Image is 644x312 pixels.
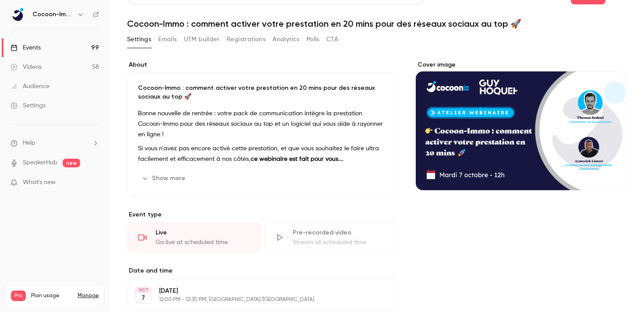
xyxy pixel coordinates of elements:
strong: ce webinaire est fait pour vous [251,156,338,162]
label: Date and time [127,266,398,275]
p: Cocoon-Immo : comment activer votre prestation en 20 mins pour des réseaux sociaux au top 🚀 [138,84,387,101]
p: Event type [127,210,398,219]
span: What's new [23,178,56,187]
p: 12:00 PM - 12:30 PM, [GEOGRAPHIC_DATA]/[GEOGRAPHIC_DATA] [159,296,352,303]
div: OCT [135,287,151,293]
span: Help [23,138,35,148]
button: Analytics [272,32,300,46]
div: Pre-recorded video [293,228,387,237]
div: LiveGo live at scheduled time [127,223,261,252]
div: Live [156,228,250,237]
span: Pro [11,291,26,301]
div: Videos [11,63,42,71]
span: new [63,159,80,167]
p: 7 [142,294,145,302]
button: Emails [158,32,177,46]
a: SpeakerHub [23,158,57,167]
div: Pre-recorded videoStream at scheduled time [264,223,398,252]
section: Cover image [416,60,626,190]
button: UTM builder [184,32,219,46]
div: Audience [11,82,50,91]
button: Polls [307,32,319,46]
h1: Cocoon-Immo : comment activer votre prestation en 20 mins pour des réseaux sociaux au top 🚀 [127,18,626,29]
iframe: Noticeable Trigger [88,179,99,187]
div: Events [11,43,41,52]
button: CTA [326,32,338,46]
button: Registrations [226,32,265,46]
li: help-dropdown-opener [11,138,99,148]
span: Plan usage [31,292,72,299]
button: Show more [138,171,191,185]
div: Go live at scheduled time [156,238,250,247]
div: Stream at scheduled time [293,238,387,247]
h6: Cocoon-Immo [32,10,74,19]
button: Settings [127,32,151,46]
a: Manage [78,292,99,299]
img: Cocoon-Immo [11,7,25,21]
label: About [127,60,398,69]
p: Bonne nouvelle de rentrée : votre pack de communication intègre la prestation Cocoon-Immo pour de... [138,108,387,140]
p: Si vous n'avez pas encore activé cette prestation, et que vous souhaitez le faire ultra facilemen... [138,143,387,164]
p: [DATE] [159,287,352,295]
label: Cover image [416,60,626,69]
div: Settings [11,101,46,110]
